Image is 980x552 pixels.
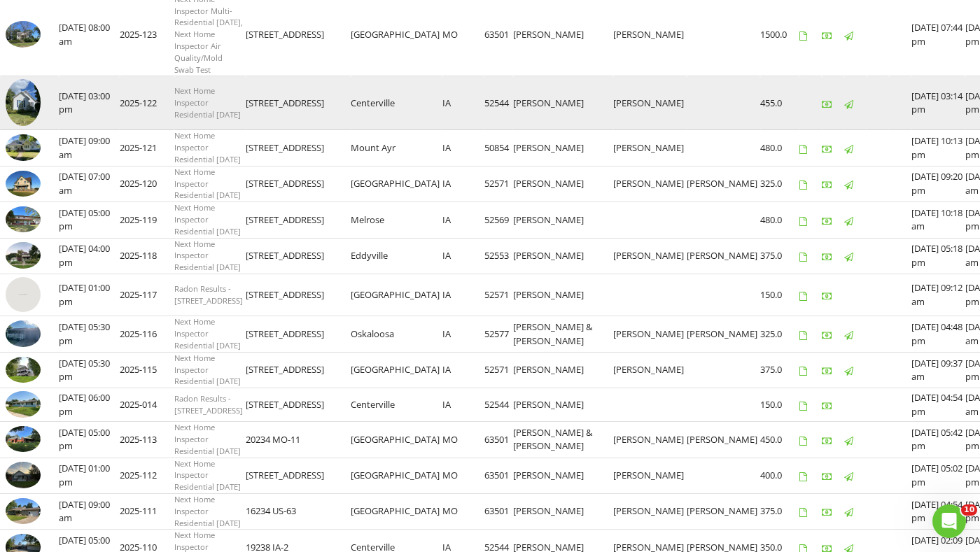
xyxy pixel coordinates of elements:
td: Eddyville [351,238,442,274]
td: [PERSON_NAME] [613,352,687,388]
td: 50854 [484,130,513,166]
td: [PERSON_NAME] [513,274,613,316]
td: [DATE] 09:20 pm [911,166,965,201]
td: [DATE] 10:18 am [911,202,965,238]
td: 375.0 [760,352,799,388]
td: 325.0 [760,166,799,201]
td: [PERSON_NAME] [513,202,613,238]
td: [PERSON_NAME] [513,388,613,422]
td: [PERSON_NAME] [613,130,687,166]
td: 455.0 [760,76,799,130]
td: [STREET_ADDRESS] [246,458,351,493]
td: [PERSON_NAME] [513,76,613,130]
td: 2025-115 [120,352,174,388]
td: [DATE] 06:00 pm [59,388,120,422]
span: Radon Results - [STREET_ADDRESS] [174,393,243,416]
td: IA [442,352,484,388]
td: IA [442,388,484,422]
td: 52571 [484,166,513,201]
td: [DATE] 05:00 pm [59,202,120,238]
td: 2025-118 [120,238,174,274]
td: [STREET_ADDRESS] [246,166,351,201]
td: [DATE] 04:54 pm [911,388,965,422]
td: Mount Ayr [351,130,442,166]
td: 2025-116 [120,316,174,352]
td: [PERSON_NAME] [613,76,687,130]
td: 2025-120 [120,166,174,201]
td: [GEOGRAPHIC_DATA] [351,458,442,493]
td: [DATE] 05:30 pm [59,316,120,352]
td: 52553 [484,238,513,274]
td: IA [442,130,484,166]
td: 2025-121 [120,130,174,166]
td: Melrose [351,202,442,238]
td: [STREET_ADDRESS] [246,202,351,238]
td: 52544 [484,388,513,422]
span: Next Home Inspector Residential [DATE] [174,239,241,273]
td: 20234 MO-11 [246,422,351,458]
td: [DATE] 07:00 am [59,166,120,201]
td: [PERSON_NAME] [613,238,687,274]
td: Centerville [351,388,442,422]
td: [PERSON_NAME] [613,422,687,458]
td: IA [442,166,484,201]
td: [STREET_ADDRESS] [246,316,351,352]
img: 9269767%2Fcover_photos%2FDhO6jgPXusFEgrsk6nKo%2Fsmall.jpg [6,320,41,346]
td: [DATE] 03:00 pm [59,76,120,130]
td: 2025-111 [120,494,174,530]
td: [DATE] 10:13 pm [911,130,965,166]
td: [GEOGRAPHIC_DATA] [351,494,442,530]
td: 2025-113 [120,422,174,458]
td: [STREET_ADDRESS] [246,238,351,274]
td: IA [442,274,484,316]
td: [DATE] 09:37 am [911,352,965,388]
td: [DATE] 05:42 pm [911,422,965,458]
img: 9352316%2Fcover_photos%2FQbtnolTOHbwDTXF28tKY%2Fsmall.jpg [6,21,41,47]
img: 9331538%2Fcover_photos%2FEPfN7hYrx7M6CTfxiJ2F%2Fsmall.jpg [6,391,41,417]
td: 52571 [484,274,513,316]
td: [STREET_ADDRESS] [246,130,351,166]
td: IA [442,202,484,238]
td: [DATE] 09:00 am [59,130,120,166]
img: streetview [6,277,41,312]
td: [PERSON_NAME] [687,316,760,352]
img: 9274021%2Fcover_photos%2F6m5L85UwRCeIcBCXxSc6%2Fsmall.jpg [6,206,41,232]
td: 150.0 [760,274,799,316]
span: Next Home Inspector Residential [DATE] [174,458,241,493]
td: [DATE] 09:12 am [911,274,965,316]
td: Oskaloosa [351,316,442,352]
td: IA [442,76,484,130]
td: IA [442,238,484,274]
td: [STREET_ADDRESS] [246,274,351,316]
td: 480.0 [760,130,799,166]
td: MO [442,422,484,458]
td: [PERSON_NAME] [513,166,613,201]
span: 10 [961,504,977,516]
td: 450.0 [760,422,799,458]
td: 63501 [484,458,513,493]
td: [PERSON_NAME] [513,494,613,530]
td: [DATE] 01:00 pm [59,274,120,316]
img: 9361006%2Fcover_photos%2FdwqhCpu1rtNJI3PCg3qX%2Fsmall.jpg [6,79,41,126]
td: 52577 [484,316,513,352]
td: IA [442,316,484,352]
td: [PERSON_NAME] [613,458,687,493]
td: [PERSON_NAME] [687,238,760,274]
span: Radon Results -[STREET_ADDRESS] [174,283,243,306]
td: [DATE] 03:14 pm [911,76,965,130]
td: 2025-122 [120,76,174,130]
td: [PERSON_NAME] [687,494,760,530]
img: 9269916%2Fcover_photos%2FA724eXOqQXtWckaVPLYY%2Fsmall.jpg [6,462,41,488]
td: [DATE] 05:18 pm [911,238,965,274]
span: Next Home Inspector Residential [DATE] [174,85,241,120]
td: 2025-119 [120,202,174,238]
img: 9316671%2Fcover_photos%2Feg4hpwE6Qx96ywMwBPhr%2Fsmall.jpg [6,171,41,197]
img: 9291089%2Fcover_photos%2F8x5gcyhXdIQstv1MOIUG%2Fsmall.jpg [6,426,41,453]
td: 480.0 [760,202,799,238]
td: 63501 [484,422,513,458]
td: 2025-112 [120,458,174,493]
td: [PERSON_NAME] [687,166,760,201]
td: [PERSON_NAME] [513,352,613,388]
td: [PERSON_NAME] [513,130,613,166]
td: [PERSON_NAME] [613,316,687,352]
